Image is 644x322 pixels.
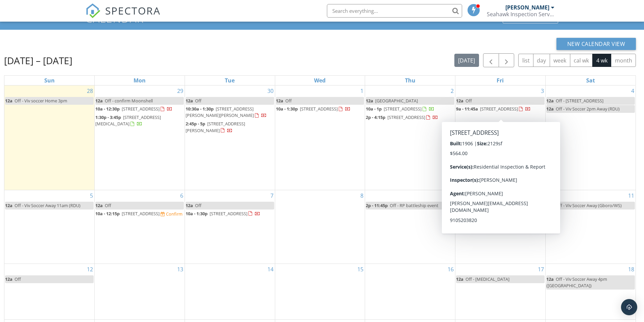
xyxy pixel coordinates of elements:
a: Go to October 10, 2025 [536,190,545,201]
h2: [DATE] – [DATE] [4,54,72,67]
span: 12a [5,202,13,208]
span: 10a - 1:30p [276,106,298,112]
span: 12a [546,276,554,282]
a: Go to October 7, 2025 [269,190,275,201]
button: Previous [483,53,499,67]
span: 9a - 11:45a [456,106,478,112]
span: 12a [456,98,463,104]
span: Off [105,202,111,208]
a: Go to October 11, 2025 [627,190,636,201]
a: Calendar Settings [502,13,559,24]
button: week [550,54,570,67]
button: cal wk [570,54,593,67]
a: 10a - 12:15p [STREET_ADDRESS] [95,210,161,217]
td: Go to October 5, 2025 [4,190,95,264]
button: day [533,54,550,67]
td: Go to September 28, 2025 [4,85,95,190]
a: Go to October 1, 2025 [359,85,365,96]
a: Go to October 16, 2025 [446,264,455,275]
span: [STREET_ADDRESS] [384,106,422,112]
div: Calendar Settings [503,14,558,23]
a: 2:45p - 5p [STREET_ADDRESS][PERSON_NAME] [186,120,274,134]
a: 10:30a - 1:30p [STREET_ADDRESS][PERSON_NAME][PERSON_NAME] [186,105,274,120]
td: Go to October 14, 2025 [185,264,275,319]
span: 1:30p - 3:45p [95,114,121,120]
span: [STREET_ADDRESS] [480,106,518,112]
input: Search everything... [327,4,462,18]
a: 11:30a - 1:45p [STREET_ADDRESS] [456,210,524,217]
div: Confirm [461,218,478,223]
a: Go to October 12, 2025 [86,264,94,275]
span: Off - [MEDICAL_DATA] [466,276,509,282]
span: 2:45p - 5p [186,121,205,127]
a: Go to September 30, 2025 [266,85,275,96]
span: 12a [95,98,103,104]
td: Go to September 29, 2025 [95,85,185,190]
a: Go to October 14, 2025 [266,264,275,275]
a: 10a - 12:30p [STREET_ADDRESS] [95,106,172,112]
span: [STREET_ADDRESS][PERSON_NAME][PERSON_NAME] [186,106,254,118]
a: Go to September 29, 2025 [176,85,185,96]
button: New Calendar View [556,38,636,50]
a: 10a - 1:30p [STREET_ADDRESS] [186,210,260,217]
a: Go to October 6, 2025 [179,190,185,201]
a: Go to October 4, 2025 [630,85,636,96]
a: SPECTORA [86,9,161,23]
span: [STREET_ADDRESS][MEDICAL_DATA] [95,114,161,127]
a: 2p - 4:15p [STREET_ADDRESS] [366,114,454,122]
a: 10a - 1:30p [STREET_ADDRESS] [276,105,364,113]
span: [STREET_ADDRESS] [210,210,247,217]
span: Off - [STREET_ADDRESS] [556,98,603,104]
td: Go to October 2, 2025 [365,85,455,190]
a: 9a - 11:45a [STREET_ADDRESS] [456,106,531,112]
td: Go to October 13, 2025 [95,264,185,319]
span: [STREET_ADDRESS] [122,210,160,217]
span: 2p - 4:15p [366,114,385,120]
a: Wednesday [313,76,327,85]
td: Go to October 16, 2025 [365,264,455,319]
span: 12a [276,98,283,104]
span: 10a - 1:30p [186,210,208,217]
div: [PERSON_NAME] [505,4,549,11]
td: Go to October 3, 2025 [455,85,546,190]
span: 10:30a - 1:30p [186,106,214,112]
a: 2p - 4:15p [STREET_ADDRESS] [366,114,438,120]
span: Off [195,202,201,208]
span: 12a [186,98,193,104]
button: list [518,54,533,67]
a: Go to October 2, 2025 [449,85,455,96]
span: 11:30a - 1:45p [456,210,484,217]
div: Seahawk Inspection Services [487,11,554,18]
span: Off [195,98,201,104]
td: Go to October 17, 2025 [455,264,546,319]
a: 10a - 1:30p [STREET_ADDRESS] [276,106,351,112]
span: 12a [456,202,463,208]
span: Off - Viv Soccer Away 4pm ([GEOGRAPHIC_DATA]) [546,276,607,289]
span: Off - RP battleship event [390,202,438,208]
span: [STREET_ADDRESS] [387,114,425,120]
a: Go to October 5, 2025 [89,190,94,201]
button: month [611,54,636,67]
a: 11:30a - 1:45p [STREET_ADDRESS] Confirm [456,210,545,224]
span: Off - Viv Soccer 2pm Away (RDU) [556,106,620,112]
span: Off - Viv soccer Home 3pm [15,98,67,104]
span: Off - Viv Soccer Away (Gboro/WS) [556,202,622,208]
td: Go to October 4, 2025 [545,85,636,190]
span: 10a - 12:15p [95,210,120,217]
td: Go to September 30, 2025 [185,85,275,190]
span: 10a - 12:30p [95,106,120,112]
td: Go to October 6, 2025 [95,190,185,264]
td: Go to October 10, 2025 [455,190,546,264]
span: 12a [546,98,554,104]
a: Confirm [161,211,183,217]
button: Next [499,53,515,67]
a: Confirm [456,217,478,224]
a: Thursday [404,76,417,85]
a: 10a - 1p [STREET_ADDRESS] [366,105,454,113]
span: Off - Viv Soccer Away 11am (RDU) [15,202,80,208]
span: [STREET_ADDRESS] [486,210,524,217]
a: 10a - 1p [STREET_ADDRESS] [366,106,434,112]
a: Go to October 9, 2025 [449,190,455,201]
a: Go to October 17, 2025 [536,264,545,275]
span: 12a [366,98,373,104]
